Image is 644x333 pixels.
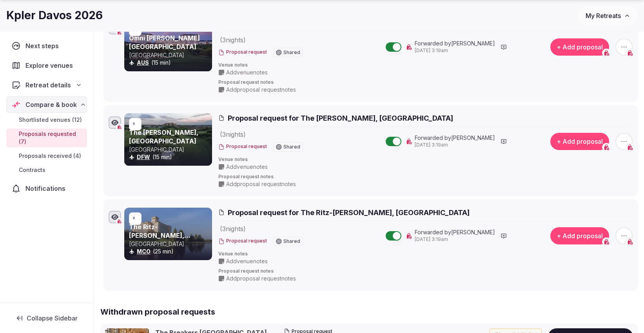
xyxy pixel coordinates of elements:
[129,153,210,161] div: (15 min)
[100,306,638,317] h2: Withdrawn proposal requests
[283,50,300,55] span: Shared
[218,238,267,244] button: Proposal request
[19,166,45,174] span: Contracts
[226,69,268,76] span: Add venue notes
[6,57,87,74] a: Explore venues
[129,240,210,248] p: [GEOGRAPHIC_DATA]
[415,236,495,243] span: [DATE] 3:19am
[6,38,87,54] a: Next steps
[218,174,633,180] span: Proposal request notes
[228,113,453,123] span: Proposal request for The [PERSON_NAME], [GEOGRAPHIC_DATA]
[129,248,210,255] div: (25 min)
[19,116,82,124] span: Shortlisted venues (12)
[415,47,495,54] span: [DATE] 3:19am
[129,34,200,51] a: Omni [PERSON_NAME][GEOGRAPHIC_DATA]
[415,142,495,148] span: [DATE] 3:19am
[550,38,609,56] button: + Add proposal
[218,79,633,86] span: Proposal request notes
[218,143,267,150] button: Proposal request
[25,184,69,193] span: Notifications
[550,227,609,244] button: + Add proposal
[226,257,268,265] span: Add venue notes
[218,62,633,69] span: Venue notes
[220,36,246,44] span: ( 3 night s )
[137,248,151,255] a: MCO
[6,8,103,23] h1: Kpler Davos 2026
[415,228,495,236] span: Forwarded by [PERSON_NAME]
[226,163,268,171] span: Add venue notes
[6,128,87,147] a: Proposals requested (7)
[550,133,609,150] button: + Add proposal
[25,100,77,109] span: Compare & book
[220,225,246,233] span: ( 3 night s )
[586,12,621,20] span: My Retreats
[218,49,267,56] button: Proposal request
[228,208,470,217] span: Proposal request for The Ritz-[PERSON_NAME], [GEOGRAPHIC_DATA]
[6,180,87,197] a: Notifications
[226,86,296,94] span: Add proposal request notes
[6,114,87,125] a: Shortlisted venues (12)
[218,156,633,163] span: Venue notes
[129,223,196,248] a: The Ritz-[PERSON_NAME], [GEOGRAPHIC_DATA]
[19,152,81,160] span: Proposals received (4)
[220,130,246,138] span: ( 3 night s )
[6,165,87,176] a: Contracts
[226,275,296,282] span: Add proposal request notes
[218,251,633,257] span: Venue notes
[137,154,150,160] a: DFW
[25,80,71,90] span: Retreat details
[19,130,84,146] span: Proposals requested (7)
[415,134,495,142] span: Forwarded by [PERSON_NAME]
[129,128,198,145] a: The [PERSON_NAME], [GEOGRAPHIC_DATA]
[129,146,210,154] p: [GEOGRAPHIC_DATA]
[137,59,149,66] a: AUS
[578,6,638,25] button: My Retreats
[226,180,296,188] span: Add proposal request notes
[25,41,62,51] span: Next steps
[129,59,210,67] div: (15 min)
[6,309,87,327] button: Collapse Sidebar
[283,145,300,149] span: Shared
[25,61,76,70] span: Explore venues
[218,268,633,275] span: Proposal request notes
[6,150,87,161] a: Proposals received (4)
[27,314,78,322] span: Collapse Sidebar
[415,40,495,47] span: Forwarded by [PERSON_NAME]
[283,239,300,244] span: Shared
[129,51,210,59] p: [GEOGRAPHIC_DATA]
